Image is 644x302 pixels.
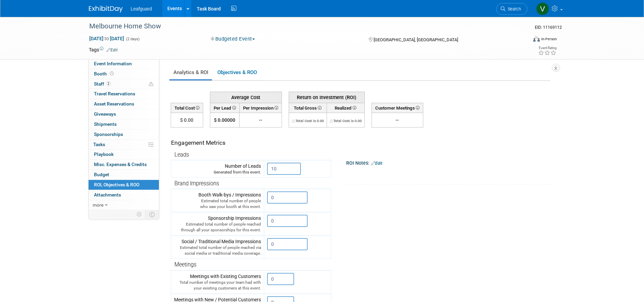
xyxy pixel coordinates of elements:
span: Shipments [94,121,117,127]
div: Number of Leads [174,163,261,175]
div: Generated from this event. [174,169,261,175]
span: [GEOGRAPHIC_DATA], [GEOGRAPHIC_DATA] [374,37,458,42]
a: Event Information [89,59,159,69]
span: Brand Impressions [174,180,219,187]
a: Tasks [89,140,159,149]
a: Attachments [89,190,159,200]
a: Shipments [89,119,159,129]
span: to [103,36,110,41]
span: [DATE] [DATE] [89,36,124,42]
a: Travel Reservations [89,89,159,99]
th: Total Cost [171,103,203,113]
a: Playbook [89,149,159,159]
span: Booth not reserved yet [109,71,115,76]
div: In-Person [541,37,557,42]
a: Misc. Expenses & Credits [89,160,159,169]
a: Staff2 [89,79,159,89]
a: Budget [89,170,159,180]
td: Personalize Event Tab Strip [134,210,145,219]
span: Potential Scheduling Conflict -- at least one attendee is tagged in another overlapping event. [149,81,153,87]
div: Estimated total number of people reached through all your sponsorships for this event. [174,222,261,233]
span: ROI, Objectives & ROO [94,182,139,187]
span: $ 0.00000 [214,117,235,123]
span: Misc. Expenses & Credits [94,162,147,167]
span: Leafguard [131,6,152,11]
a: Giveaways [89,109,159,119]
span: more [93,202,103,208]
a: Sponsorships [89,130,159,139]
span: Budget [94,172,109,177]
div: Booth Walk-bys / Impressions [174,191,261,210]
span: Booth [94,71,115,76]
img: ExhibitDay [89,6,123,13]
span: Playbook [94,152,114,157]
div: Event Format [487,35,557,45]
a: Edit [371,161,382,166]
div: Social / Traditional Media Impressions [174,238,261,256]
span: Attachments [94,192,121,198]
span: -- [259,117,262,123]
a: Asset Reservations [89,99,159,109]
a: Booth [89,69,159,79]
span: Giveaways [94,111,116,117]
a: Search [496,3,527,15]
th: Customer Meetings [372,103,423,113]
th: Total Gross [289,103,327,113]
div: The Total Cost for this event needs to be greater than 0.00 in order for ROI to get calculated. S... [292,117,324,123]
span: Tasks [93,142,105,147]
th: Per Lead [210,103,239,113]
div: Estimated total number of people who saw your booth at this event. [174,198,261,210]
img: Victoria Eaton [536,2,549,15]
a: Edit [106,48,118,52]
div: Event Rating [538,46,556,50]
span: (2 days) [125,37,140,41]
div: ROI Notes: [346,158,553,167]
span: Asset Reservations [94,101,134,107]
span: Event ID: 11169112 [535,25,562,30]
span: Meetings [174,261,196,268]
div: Engagement Metrics [171,139,328,147]
span: Travel Reservations [94,91,135,96]
th: Average Cost [210,92,282,103]
td: Tags [89,46,118,53]
a: Analytics & ROI [169,66,212,79]
span: Staff [94,81,111,87]
span: 2 [106,81,111,86]
span: Sponsorships [94,132,123,137]
a: Objectives & ROO [213,66,261,79]
span: Leads [174,152,189,158]
span: Search [505,6,521,11]
div: Total number of meetings your team had with your existing customers at this event. [174,280,261,291]
div: Meetings with Existing Customers [174,273,261,291]
td: Toggle Event Tabs [145,210,159,219]
button: Budgeted Event [208,36,258,43]
div: Melbourne Home Show [87,20,517,32]
a: more [89,200,159,210]
div: Estimated total number of people reached via social media or traditional media coverage. [174,245,261,256]
div: The Total Cost for this event needs to be greater than 0.00 in order for ROI to get calculated. S... [330,117,362,123]
img: Format-Inperson.png [533,36,540,42]
span: Event Information [94,61,132,66]
div: -- [375,117,420,123]
th: Per Impression [239,103,282,113]
td: $ 0.00 [171,113,203,127]
th: Realized [327,103,364,113]
th: Return on Investment (ROI) [289,92,364,103]
div: Sponsorship Impressions [174,215,261,233]
a: ROI, Objectives & ROO [89,180,159,190]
